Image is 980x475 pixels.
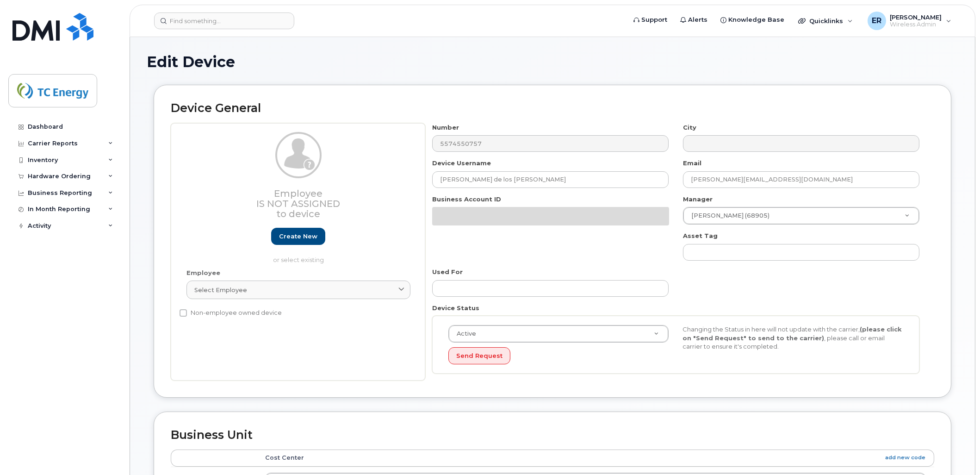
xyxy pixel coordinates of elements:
a: [PERSON_NAME] (68905) [683,207,919,224]
span: Is not assigned [256,198,340,209]
h2: Business Unit [171,429,934,442]
input: Non-employee owned device [180,309,187,317]
span: to device [276,208,320,219]
span: Select employee [194,286,247,294]
h2: Device General [171,102,934,115]
label: Business Account ID [432,195,501,204]
a: Select employee [186,281,410,299]
label: Used For [432,268,463,276]
label: Asset Tag [683,231,718,240]
p: or select existing [186,256,410,264]
label: Number [432,123,459,132]
span: Active [451,330,476,338]
a: Create new [271,228,325,245]
label: Device Username [432,159,491,168]
strong: (please click on "Send Request" to send to the carrier) [682,325,902,342]
h3: Employee [186,188,410,219]
label: City [683,123,696,132]
button: Send Request [448,347,510,364]
span: [PERSON_NAME] (68905) [686,212,769,220]
label: Device Status [432,304,479,312]
th: Cost Center [257,450,934,466]
label: Employee [186,269,220,277]
label: Email [683,159,701,168]
a: add new code [885,454,925,462]
label: Non-employee owned device [180,307,282,319]
h1: Edit Device [147,54,958,70]
label: Manager [683,195,713,204]
a: Active [449,325,668,342]
div: Changing the Status in here will not update with the carrier, , please call or email carrier to e... [676,325,910,351]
